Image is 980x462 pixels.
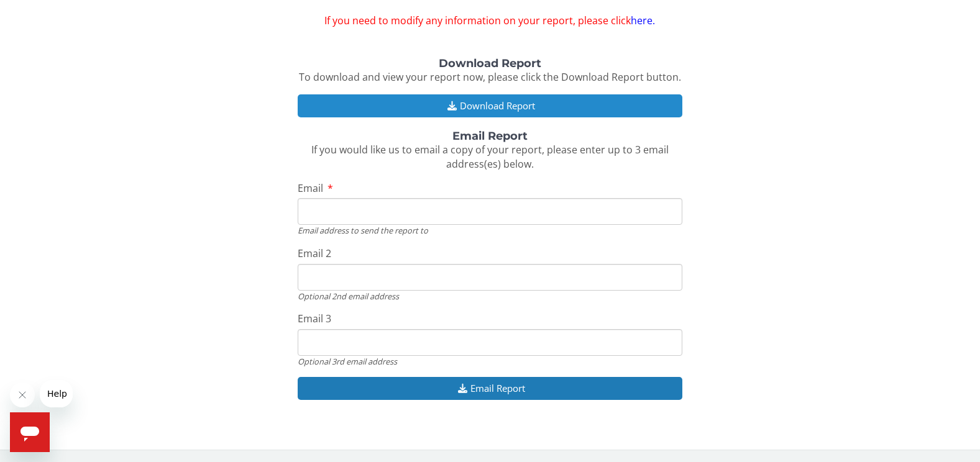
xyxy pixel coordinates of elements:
[298,225,682,236] div: Email address to send the report to
[298,247,331,260] span: Email 2
[298,291,682,302] div: Optional 2nd email address
[452,129,528,143] strong: Email Report
[298,356,682,367] div: Optional 3rd email address
[40,380,73,407] iframe: Message from company
[439,57,541,70] strong: Download Report
[311,143,669,171] span: If you would like us to email a copy of your report, please enter up to 3 email address(es) below.
[298,377,682,400] button: Email Report
[298,312,331,325] span: Email 3
[298,94,682,117] button: Download Report
[10,383,35,407] iframe: Close message
[299,70,681,84] span: To download and view your report now, please click the Download Report button.
[10,412,50,452] iframe: Button to launch messaging window
[298,14,682,28] span: If you need to modify any information on your report, please click
[298,181,323,195] span: Email
[631,14,655,27] a: here.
